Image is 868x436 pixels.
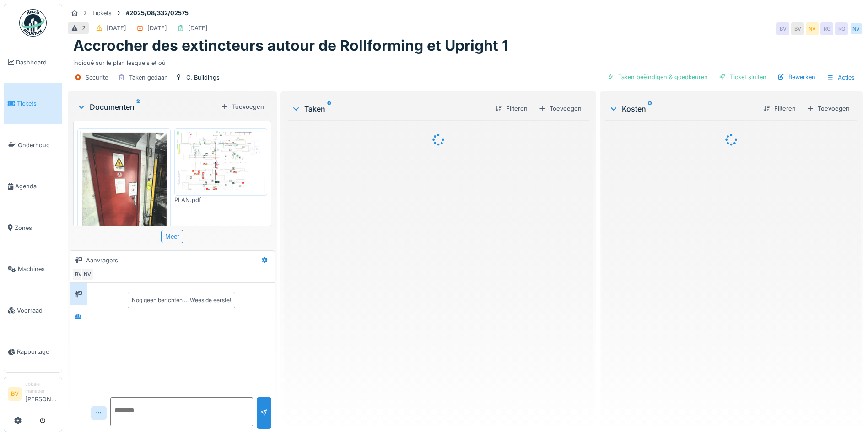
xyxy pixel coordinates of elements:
[776,22,789,35] div: BV
[4,83,62,125] a: Tickets
[161,230,183,243] div: Meer
[803,102,853,115] div: Toevoegen
[8,381,58,409] a: BV Lokale manager[PERSON_NAME]
[19,9,47,37] img: Badge_color-CXgf-gQk.svg
[188,24,208,32] div: [DATE]
[82,24,86,32] div: 2
[217,101,268,113] div: Toevoegen
[186,73,220,82] div: C. Buildings
[122,9,192,17] strong: #2025/08/332/02575
[8,387,22,401] li: BV
[820,22,833,35] div: RG
[177,131,265,193] img: 1leoefa43o45mlr573zmkazy9qi0
[835,22,848,35] div: RG
[17,99,58,108] span: Tickets
[4,331,62,373] a: Rapportage
[327,103,331,114] sup: 0
[80,131,168,256] img: qxoh2opuwbfaelqatt4edo730a3b
[291,103,488,114] div: Taken
[4,207,62,249] a: Zones
[18,141,58,149] span: Onderhoud
[791,22,804,35] div: BV
[609,103,756,114] div: Kosten
[774,71,819,83] div: Bewerken
[18,265,58,273] span: Machines
[4,166,62,207] a: Agenda
[4,249,62,290] a: Machines
[823,71,859,84] div: Acties
[174,196,268,204] div: PLAN.pdf
[4,124,62,166] a: Onderhoud
[760,102,799,115] div: Filteren
[17,347,58,356] span: Rapportage
[4,290,62,331] a: Voorraad
[25,381,58,395] div: Lokale manager
[81,268,94,281] div: NV
[648,103,652,114] sup: 0
[850,22,863,35] div: NV
[491,102,531,115] div: Filteren
[77,101,217,112] div: Documenten
[715,71,770,83] div: Ticket sluiten
[86,73,108,82] div: Securite
[132,296,231,304] div: Nog geen berichten … Wees de eerste!
[604,71,712,83] div: Taken beëindigen & goedkeuren
[147,24,167,32] div: [DATE]
[73,37,508,54] h1: Accrocher des extincteurs autour de Rollforming et Upright 1
[107,24,126,32] div: [DATE]
[17,306,58,315] span: Voorraad
[72,268,85,281] div: BV
[86,256,118,265] div: Aanvragers
[535,102,585,115] div: Toevoegen
[73,55,857,67] div: indiqué sur le plan lesquels et où
[16,58,58,67] span: Dashboard
[4,42,62,83] a: Dashboard
[806,22,819,35] div: NV
[15,182,58,191] span: Agenda
[92,9,112,17] div: Tickets
[129,73,168,82] div: Taken gedaan
[15,223,58,232] span: Zones
[25,381,58,407] li: [PERSON_NAME]
[136,101,140,112] sup: 2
